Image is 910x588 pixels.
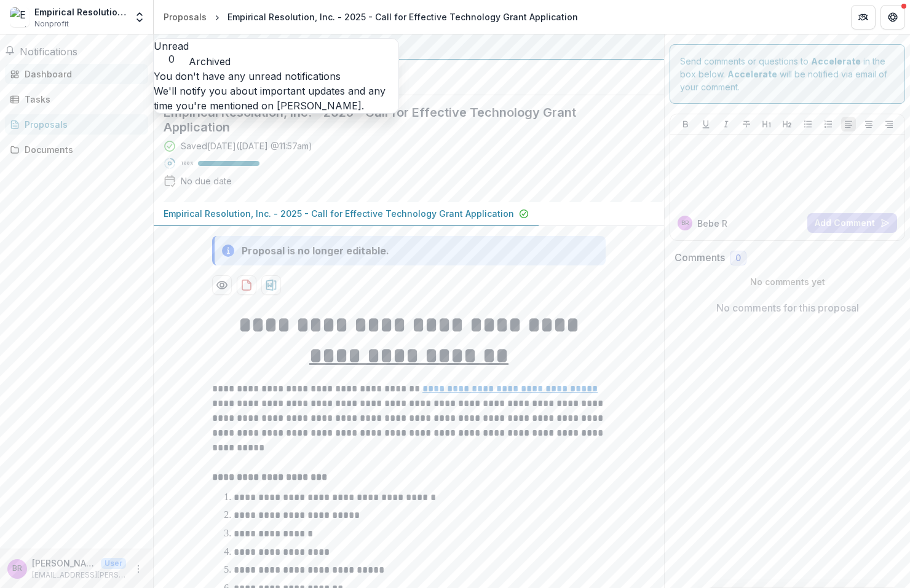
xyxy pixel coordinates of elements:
[719,117,734,131] button: Italicize
[154,53,189,65] span: 0
[34,6,126,18] div: Empirical Resolution, Inc.
[807,213,897,233] button: Add Comment
[164,39,654,54] div: Accelerate
[780,117,794,131] button: Heading 2
[675,252,725,264] h2: Comments
[851,5,876,29] button: Partners
[242,243,389,258] div: Proposal is no longer editable.
[698,117,713,131] button: Underline
[131,562,146,576] button: More
[25,143,138,156] div: Documents
[759,117,774,131] button: Heading 1
[716,300,859,315] p: No comments for this proposal
[164,105,635,135] h2: Empirical Resolution, Inc. - 2025 - Call for Effective Technology Grant Application
[882,117,896,131] button: Align Right
[670,44,905,104] div: Send comments or questions to in the box below. will be notified via email of your comment.
[154,69,398,84] p: You don't have any unread notifications
[5,64,148,84] a: Dashboard
[5,139,148,160] a: Documents
[159,8,583,26] nav: breadcrumb
[164,10,207,23] div: Proposals
[181,139,312,152] div: Saved [DATE] ( [DATE] @ 11:57am )
[681,220,689,226] div: Bebe Ryan
[675,275,900,288] p: No comments yet
[735,253,741,264] span: 0
[10,7,30,27] img: Empirical Resolution, Inc.
[821,117,836,131] button: Ordered List
[739,117,754,131] button: Strike
[678,117,693,131] button: Bold
[237,275,256,295] button: download-proposal
[261,275,281,295] button: download-proposal
[34,18,69,29] span: Nonprofit
[841,117,856,131] button: Align Left
[189,54,231,69] button: Archived
[32,557,96,570] p: [PERSON_NAME]
[101,558,126,569] p: User
[811,56,861,66] strong: Accelerate
[880,5,905,29] button: Get Help
[25,118,138,131] div: Proposals
[5,114,148,135] a: Proposals
[5,44,77,59] button: Notifications
[12,565,22,573] div: Bebe Ryan
[131,5,148,29] button: Open entity switcher
[154,39,189,65] button: Unread
[181,159,193,168] p: 100 %
[25,93,138,106] div: Tasks
[154,84,398,113] p: We'll notify you about important updates and any time you're mentioned on [PERSON_NAME].
[25,68,138,80] div: Dashboard
[697,217,727,230] p: Bebe R
[228,10,578,23] div: Empirical Resolution, Inc. - 2025 - Call for Effective Technology Grant Application
[32,570,126,581] p: [EMAIL_ADDRESS][PERSON_NAME][DOMAIN_NAME]
[212,275,232,295] button: Preview f19f17c0-e8be-4491-811b-09f30e802d55-0.pdf
[20,45,77,58] span: Notifications
[861,117,876,131] button: Align Center
[5,89,148,109] a: Tasks
[801,117,815,131] button: Bullet List
[727,69,777,79] strong: Accelerate
[164,207,514,220] p: Empirical Resolution, Inc. - 2025 - Call for Effective Technology Grant Application
[159,8,212,26] a: Proposals
[181,174,232,187] div: No due date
